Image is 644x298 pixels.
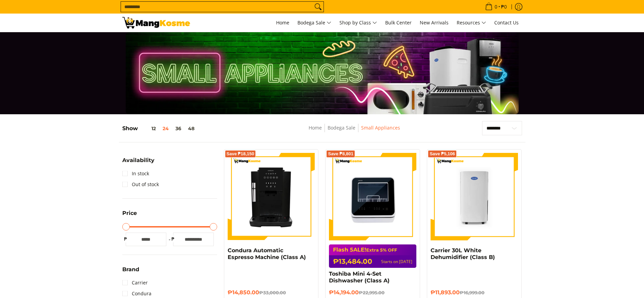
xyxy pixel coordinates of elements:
[122,168,149,179] a: In stock
[122,17,190,28] img: Small Appliances l Mang Kosme: Home Appliances Warehouse Sale
[336,14,380,32] a: Shop by Class
[122,267,139,272] span: Brand
[122,158,154,168] summary: Open
[122,267,139,277] summary: Open
[460,290,484,295] del: ₱16,999.00
[359,290,385,295] del: ₱22,995.00
[416,14,452,32] a: New Arrivals
[122,158,154,163] span: Availability
[276,19,289,26] span: Home
[122,179,159,190] a: Out of stock
[228,247,306,260] a: Condura Automatic Espresso Machine (Class A)
[329,271,390,284] a: Toshiba Mini 4-Set Dishwasher (Class A)
[431,247,495,260] a: Carrier 30L White Dehumidifier (Class B)
[122,125,198,132] h5: Show
[122,211,137,216] span: Price
[494,4,498,9] span: 0
[122,211,137,221] summary: Open
[361,124,400,131] a: Small Appliances
[259,124,450,139] nav: Breadcrumbs
[138,126,159,131] button: 12
[500,4,508,9] span: ₱0
[483,3,509,11] span: •
[339,19,377,27] span: Shop by Class
[313,2,324,12] button: Search
[185,126,198,131] button: 48
[431,153,518,240] img: Carrier 30L White Dehumidifier (Class B)
[382,14,415,32] a: Bulk Center
[491,14,522,32] a: Contact Us
[420,19,449,26] span: New Arrivals
[329,289,416,296] h6: ₱14,194.00
[122,277,148,288] a: Carrier
[197,14,522,32] nav: Main Menu
[453,14,490,32] a: Resources
[309,124,322,131] a: Home
[172,126,185,131] button: 36
[228,289,315,296] h6: ₱14,850.00
[297,19,331,27] span: Bodega Sale
[294,14,335,32] a: Bodega Sale
[430,152,455,156] span: Save ₱5,106
[259,290,286,295] del: ₱33,000.00
[273,14,293,32] a: Home
[159,126,172,131] button: 24
[385,19,412,26] span: Bulk Center
[328,124,355,131] a: Bodega Sale
[227,152,254,156] span: Save ₱18,150
[228,153,315,240] img: Condura Automatic Espresso Machine (Class A)
[494,19,519,26] span: Contact Us
[328,152,353,156] span: Save ₱8,801
[431,289,518,296] h6: ₱11,893.00
[457,19,486,27] span: Resources
[122,236,129,242] span: ₱
[170,236,176,242] span: ₱
[329,153,416,240] img: Toshiba Mini 4-Set Dishwasher (Class A)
